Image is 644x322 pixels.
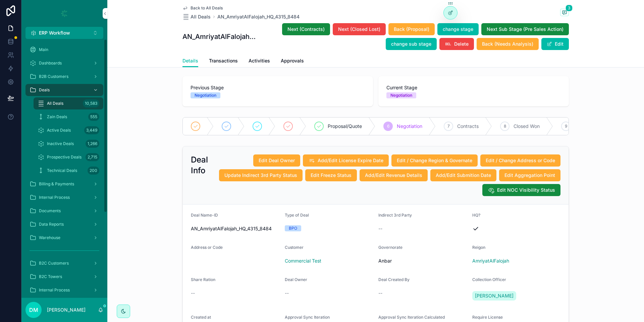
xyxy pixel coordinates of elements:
[487,26,563,33] span: Next Sub Stage (Pre Sales Action)
[182,55,198,67] a: Details
[34,165,103,177] a: Technical Deals200
[566,5,573,11] span: 3
[25,232,103,244] a: Warehouse
[565,124,567,129] span: 9
[391,154,478,167] button: Edit / Change Region & Governate
[182,57,198,64] span: Details
[191,277,215,282] span: Share Ration
[504,124,506,129] span: 8
[84,126,99,134] div: 3,449
[39,195,70,200] span: Internal Process
[83,99,99,107] div: 10,583
[88,113,99,121] div: 555
[311,172,352,179] span: Edit Freeze Status
[454,41,469,47] span: Delete
[285,277,307,282] span: Deal Owner
[289,225,297,231] div: BPO
[541,38,569,50] button: Edit
[328,123,362,130] span: Proposal/Quote
[25,284,103,296] a: Internal Process
[39,208,61,214] span: Documents
[191,290,195,296] span: --
[259,157,295,164] span: Edit Deal Owner
[486,157,555,164] span: Edit / Change Address or Code
[25,205,103,217] a: Documents
[182,32,259,41] h1: AN_AmriyatAlFalojah_HQ_4315_8484
[387,124,389,129] span: 6
[287,26,325,33] span: Next (Contracts)
[25,71,103,83] a: B2B Customers
[497,187,555,193] span: Edit NOC Visibility Status
[514,123,540,130] span: Closed Won
[472,258,509,264] a: AmriyatAlFalojah
[217,13,300,20] a: AN_AmriyatAlFalojah_HQ_4315_8484
[285,258,321,264] span: Commercial Test
[447,124,450,129] span: 7
[39,60,62,66] span: Dashboards
[472,245,485,250] span: Reigon
[191,84,365,91] span: Previous Stage
[219,169,303,181] button: Update Indirect 3rd Party Status
[191,13,211,20] span: All Deals
[281,55,304,68] a: Approvals
[86,153,99,161] div: 2,715
[88,167,99,175] div: 200
[285,213,309,218] span: Type of Deal
[86,140,99,148] div: 1,266
[378,290,382,296] span: --
[59,8,70,19] img: App logo
[378,315,445,320] span: Approval Sync Iteration Calculated
[34,111,103,123] a: Zain Deals555
[378,213,412,218] span: Indirect 3rd Party
[224,172,297,179] span: Update Indirect 3rd Party Status
[39,87,50,93] span: Deals
[475,292,514,299] span: [PERSON_NAME]
[285,245,304,250] span: Customer
[25,191,103,203] a: Internal Process
[439,38,474,50] button: Delete
[39,287,70,293] span: Internal Process
[436,172,491,179] span: Add/Edit Submition Date
[499,169,560,181] button: Edit Aggregation Point
[378,225,382,232] span: --
[25,57,103,69] a: Dashboards
[305,169,357,181] button: Edit Freeze Status
[481,23,569,35] button: Next Sub Stage (Pre Sales Action)
[397,123,422,130] span: Negotiation
[477,38,539,50] button: Back (Needs Analysis)
[34,124,103,136] a: Active Deals3,449
[457,123,479,130] span: Contracts
[39,274,62,279] span: B2C Towers
[378,258,392,264] span: Anbar
[443,26,473,33] span: change stage
[39,235,60,240] span: Warehouse
[191,245,223,250] span: Address or Code
[482,184,560,196] button: Edit NOC Visibility Status
[29,306,38,314] span: DM
[34,151,103,163] a: Prospective Deals2,715
[472,277,506,282] span: Collection Officer
[39,181,74,187] span: Billing & Payments
[378,277,410,282] span: Deal Created By
[318,157,383,164] span: Add/Edit License Expire Date
[386,38,437,50] button: change sub stage
[437,23,479,35] button: change stage
[25,257,103,269] a: B2C Customers
[47,101,63,106] span: All Deals
[47,114,67,120] span: Zain Deals
[47,154,82,160] span: Prospective Deals
[39,74,68,79] span: B2B Customers
[39,261,69,266] span: B2C Customers
[34,138,103,150] a: Inactive Deals1,266
[378,245,402,250] span: Governorate
[195,92,216,98] div: Negotiation
[285,315,330,320] span: Approval Sync Iteration
[386,84,561,91] span: Current Stage
[472,315,503,320] span: Require License
[480,154,560,167] button: Edit / Change Address or Code
[47,307,86,313] p: [PERSON_NAME]
[303,154,389,167] button: Add/Edit License Expire Date
[482,41,533,47] span: Back (Needs Analysis)
[249,55,270,68] a: Activities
